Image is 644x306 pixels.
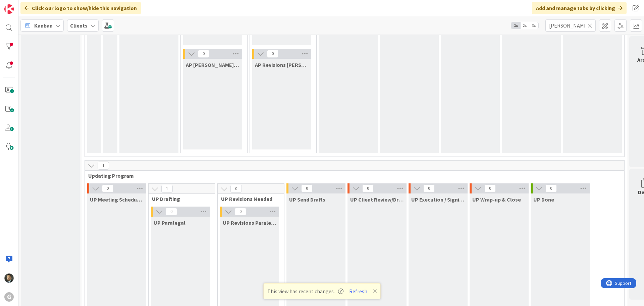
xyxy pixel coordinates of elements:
[34,21,53,30] span: Kanban
[529,22,538,29] span: 3x
[161,185,173,193] span: 1
[301,184,313,192] span: 0
[166,208,177,216] span: 0
[4,4,14,14] img: Visit kanbanzone.com
[362,184,374,192] span: 0
[545,184,557,192] span: 0
[289,196,325,203] span: UP Send Drafts
[267,287,343,295] span: This view has recent changes.
[90,196,144,203] span: UP Meeting Scheduled
[4,273,14,283] img: CG
[533,196,554,203] span: UP Done
[223,219,276,226] span: UP Revisions Paralegal
[88,172,616,179] span: Updating Program
[267,50,278,58] span: 0
[520,22,529,29] span: 2x
[186,61,239,68] span: AP Brad/Jonas
[14,1,31,9] span: Support
[423,184,435,192] span: 0
[484,184,496,192] span: 0
[511,22,520,29] span: 1x
[545,19,596,32] input: Quick Filter...
[20,2,141,14] div: Click our logo to show/hide this navigation
[70,22,88,29] b: Clients
[152,195,207,202] span: UP Drafting
[472,196,521,203] span: UP Wrap-up & Close
[102,184,113,192] span: 0
[221,195,276,202] span: UP Revisions Needed
[98,162,109,170] span: 1
[198,50,209,58] span: 0
[532,2,627,14] div: Add and manage tabs by clicking
[350,196,404,203] span: UP Client Review/Draft Review Meeting
[411,196,465,203] span: UP Execution / Signing
[230,185,242,193] span: 0
[347,287,370,296] button: Refresh
[255,61,309,68] span: AP Revisions Brad/Jonas
[4,292,14,302] div: G
[235,208,246,216] span: 0
[154,219,185,226] span: UP Paralegal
